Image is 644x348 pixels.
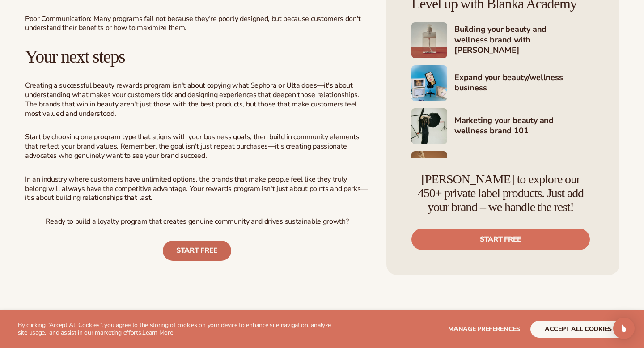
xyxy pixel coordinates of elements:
span: Ready to build a loyalty program that creates genuine community and drives sustainable growth? [46,216,349,226]
a: START FREE [163,241,231,261]
span: In an industry where customers have unlimited options, the brands that make people feel like they... [25,174,368,203]
a: Shopify Image 8 Mastering ecommerce: Boost your beauty and wellness sales [411,152,594,187]
div: Open Intercom Messenger [613,318,635,339]
span: : Many programs fail not because they're poorly designed, but because customers don't understand ... [25,14,361,33]
span: Start by choosing one program type that aligns with your business goals, then build in community ... [25,132,359,161]
a: Shopify Image 6 Expand your beauty/wellness business [411,66,594,102]
img: Shopify Image 8 [411,152,447,187]
span: Poor Communication [25,14,90,24]
p: By clicking "Accept All Cookies", you agree to the storing of cookies on your device to enhance s... [18,322,336,337]
span: Your next steps [25,47,125,67]
button: accept all cookies [530,321,626,338]
a: Shopify Image 5 Building your beauty and wellness brand with [PERSON_NAME] [411,23,594,59]
a: Shopify Image 7 Marketing your beauty and wellness brand 101 [411,109,594,144]
img: Shopify Image 5 [411,23,447,59]
img: Shopify Image 7 [411,109,447,144]
h4: [PERSON_NAME] to explore our 450+ private label products. Just add your brand – we handle the rest! [411,173,590,214]
a: Start free [411,229,590,250]
h4: Building your beauty and wellness brand with [PERSON_NAME] [454,25,594,57]
span: Creating a successful beauty rewards program isn't about copying what Sephora or Ulta does—it's a... [25,81,359,118]
h4: Expand your beauty/wellness business [454,72,594,94]
a: Learn More [142,328,173,337]
span: Manage preferences [448,325,520,333]
button: Manage preferences [448,321,520,338]
img: Shopify Image 6 [411,66,447,102]
h4: Marketing your beauty and wellness brand 101 [454,115,594,137]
